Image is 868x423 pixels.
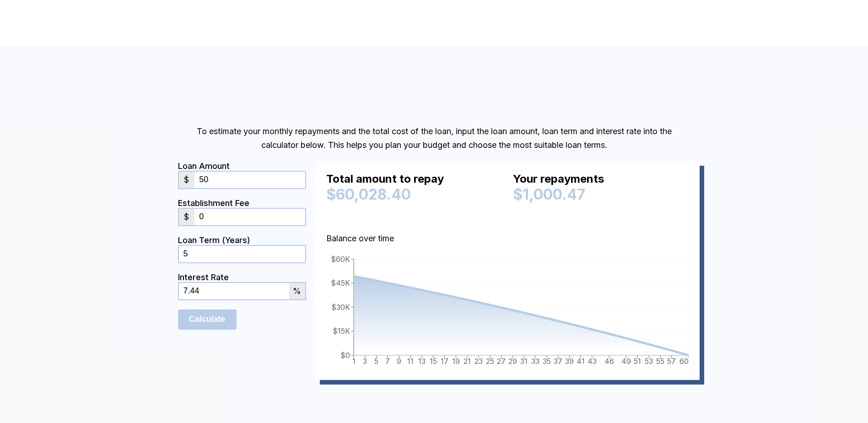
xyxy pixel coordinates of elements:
[531,357,539,366] tspan: 33
[326,185,502,203] div: $60,028.40
[508,357,517,366] tspan: 29
[194,172,305,188] input: 0
[634,357,641,366] tspan: 51
[179,172,195,188] div: $
[679,357,688,366] tspan: 60
[179,246,305,262] input: 0
[464,357,471,366] tspan: 21
[485,357,494,366] tspan: 25
[179,209,195,225] div: $
[331,278,350,287] tspan: $45K
[326,232,689,245] p: Balance over time
[497,357,506,366] tspan: 27
[604,357,614,366] tspan: 46
[554,357,562,366] tspan: 37
[577,357,585,366] tspan: 41
[513,185,689,203] div: $1,000.47
[178,198,306,208] div: Establishment Fee
[178,235,306,245] div: Loan Term (Years)
[452,357,459,366] tspan: 19
[178,309,237,330] input: Calculate
[289,283,305,299] div: %
[178,161,306,171] div: Loan Amount
[363,357,367,366] tspan: 3
[333,326,350,336] tspan: $15K
[397,357,401,366] tspan: 9
[179,283,289,299] input: 0
[194,209,305,225] input: 0
[441,357,448,366] tspan: 17
[656,357,664,366] tspan: 55
[645,357,653,366] tspan: 53
[621,357,631,366] tspan: 49
[565,357,573,366] tspan: 39
[418,357,425,366] tspan: 13
[474,357,482,366] tspan: 23
[667,357,676,366] tspan: 57
[374,357,378,366] tspan: 5
[331,302,350,311] tspan: $30K
[352,357,355,366] tspan: 1
[588,357,597,366] tspan: 43
[178,125,690,152] p: To estimate your monthly repayments and the total cost of the loan, input the loan amount, loan t...
[429,357,437,366] tspan: 15
[385,357,390,366] tspan: 7
[331,254,350,263] tspan: $60K
[513,172,689,190] div: Your repayments
[178,272,306,282] div: Interest Rate
[542,357,550,366] tspan: 35
[407,357,414,366] tspan: 11
[340,350,350,359] tspan: $0
[326,172,502,190] div: Total amount to repay
[520,357,528,366] tspan: 31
